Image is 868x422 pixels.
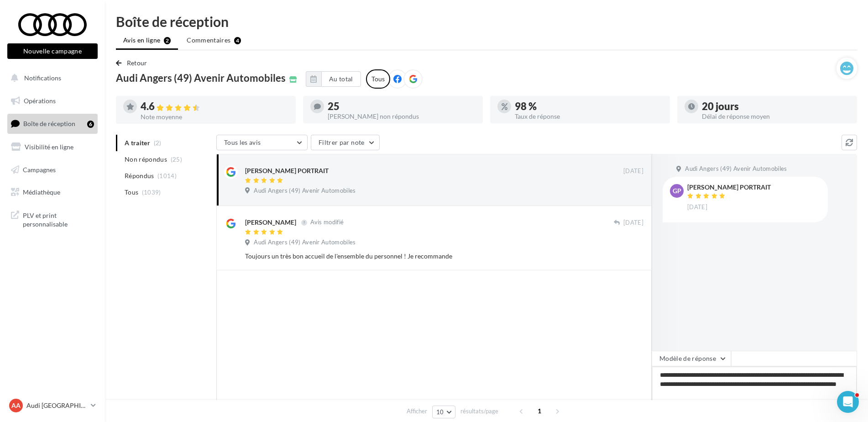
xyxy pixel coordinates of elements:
[532,404,547,418] span: 1
[127,59,147,67] span: Retour
[432,406,455,418] button: 10
[116,15,857,28] div: Boîte de réception
[254,238,356,247] span: Audi Angers (49) Avenir Automobiles
[11,401,21,410] span: AA
[407,407,427,416] span: Afficher
[366,69,390,89] div: Tous
[171,156,182,163] span: (25)
[245,166,329,175] div: [PERSON_NAME] PORTRAIT
[702,113,850,120] div: Délai de réponse moyen
[623,167,643,175] span: [DATE]
[142,189,161,196] span: (1039)
[125,188,138,197] span: Tous
[837,391,859,413] iframe: Intercom live chat
[116,73,286,83] span: Audi Angers (49) Avenir Automobiles
[328,101,476,111] div: 25
[125,155,167,164] span: Non répondus
[5,91,99,111] a: Opérations
[25,143,73,151] span: Visibilité en ligne
[460,407,498,416] span: résultats/page
[5,160,99,179] a: Campagnes
[24,74,61,82] span: Notifications
[673,186,681,195] span: GP
[702,101,850,111] div: 20 jours
[328,113,476,120] div: [PERSON_NAME] non répondus
[5,183,99,202] a: Médiathèque
[23,120,75,127] span: Boîte de réception
[216,135,308,150] button: Tous les avis
[23,188,60,196] span: Médiathèque
[23,165,56,173] span: Campagnes
[116,58,151,69] button: Retour
[321,71,361,87] button: Au total
[7,43,98,59] button: Nouvelle campagne
[234,37,241,44] div: 4
[687,184,771,190] div: [PERSON_NAME] PORTRAIT
[254,187,356,195] span: Audi Angers (49) Avenir Automobiles
[311,135,380,150] button: Filtrer par note
[23,209,94,229] span: PLV et print personnalisable
[687,203,707,211] span: [DATE]
[623,219,643,227] span: [DATE]
[125,171,154,180] span: Répondus
[515,113,663,120] div: Taux de réponse
[141,101,288,112] div: 4.6
[5,137,99,157] a: Visibilité en ligne
[157,172,177,179] span: (1014)
[26,401,87,410] p: Audi [GEOGRAPHIC_DATA]
[245,218,296,227] div: [PERSON_NAME]
[436,408,444,416] span: 10
[87,121,94,128] div: 6
[187,36,230,45] span: Commentaires
[306,71,361,87] button: Au total
[245,252,584,261] div: Toujours un très bon accueil de l'ensemble du personnel ! Je recommande
[5,114,99,133] a: Boîte de réception6
[141,114,288,120] div: Note moyenne
[7,397,98,414] a: AA Audi [GEOGRAPHIC_DATA]
[24,97,56,105] span: Opérations
[5,206,99,232] a: PLV et print personnalisable
[515,101,663,111] div: 98 %
[5,69,96,88] button: Notifications
[652,351,731,366] button: Modèle de réponse
[685,165,787,173] span: Audi Angers (49) Avenir Automobiles
[310,219,344,226] span: Avis modifié
[224,138,261,146] span: Tous les avis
